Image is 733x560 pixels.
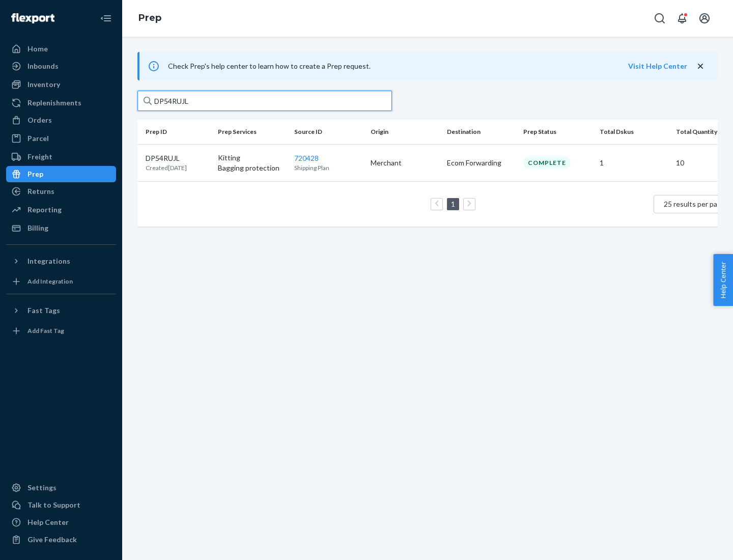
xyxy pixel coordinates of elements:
[214,120,290,144] th: Prep Services
[366,120,443,144] th: Origin
[130,4,170,33] ol: breadcrumbs
[27,115,52,125] div: Orders
[27,277,73,286] div: Add Integration
[27,98,81,108] div: Replenishments
[27,535,77,545] div: Give Feedback
[6,58,116,74] a: Inbounds
[713,254,733,306] button: Help Center
[168,62,371,70] span: Check Prep's help center to learn how to create a Prep request.
[6,497,116,513] a: Talk to Support
[138,12,161,23] a: Prep
[146,153,187,163] p: DP54RUJL
[6,149,116,165] a: Freight
[519,120,596,144] th: Prep Status
[443,120,519,144] th: Destination
[596,120,672,144] th: Total Dskus
[6,531,116,548] button: Give Feedback
[27,79,60,90] div: Inventory
[11,13,54,23] img: Flexport logo
[6,480,116,496] a: Settings
[6,323,116,339] a: Add Fast Tag
[27,205,62,215] div: Reporting
[6,166,116,182] a: Prep
[27,152,52,162] div: Freight
[600,158,668,168] p: 1
[294,154,319,162] a: 720428
[27,186,54,197] div: Returns
[27,500,80,510] div: Talk to Support
[695,61,706,72] button: close
[449,200,457,208] a: Page 1 is your current page
[523,156,571,169] div: Complete
[218,163,286,173] p: Bagging protection
[6,112,116,128] a: Orders
[6,183,116,200] a: Returns
[650,8,670,29] button: Open Search Box
[6,514,116,530] a: Help Center
[290,120,366,144] th: Source ID
[6,76,116,93] a: Inventory
[6,95,116,111] a: Replenishments
[137,91,392,111] input: Search prep jobs
[27,326,64,335] div: Add Fast Tag
[27,133,49,144] div: Parcel
[27,517,69,527] div: Help Center
[672,8,692,29] button: Open notifications
[6,220,116,236] a: Billing
[146,163,187,172] p: Created [DATE]
[27,61,59,71] div: Inbounds
[27,223,48,233] div: Billing
[664,200,725,208] span: 25 results per page
[6,302,116,319] button: Fast Tags
[27,305,60,316] div: Fast Tags
[96,8,116,29] button: Close Navigation
[218,153,286,163] p: Kitting
[294,163,362,172] p: Shipping Plan
[6,273,116,290] a: Add Integration
[27,256,70,266] div: Integrations
[6,202,116,218] a: Reporting
[447,158,515,168] p: Ecom Forwarding
[371,158,439,168] p: Merchant
[6,253,116,269] button: Integrations
[137,120,214,144] th: Prep ID
[6,41,116,57] a: Home
[27,169,43,179] div: Prep
[6,130,116,147] a: Parcel
[27,483,57,493] div: Settings
[628,61,687,71] button: Visit Help Center
[27,44,48,54] div: Home
[694,8,715,29] button: Open account menu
